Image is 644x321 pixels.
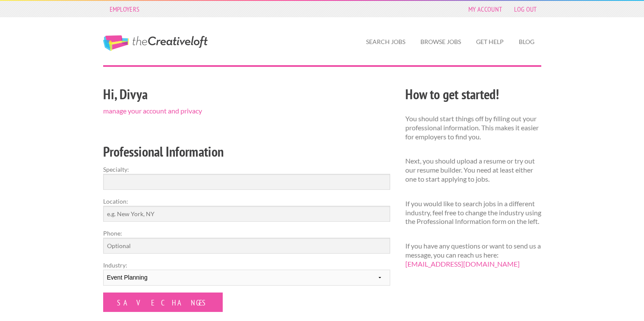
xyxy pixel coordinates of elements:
a: Search Jobs [359,32,412,52]
label: Industry: [103,261,390,270]
a: Employers [105,3,144,15]
p: You should start things off by filling out your professional information. This makes it easier fo... [405,114,541,141]
p: If you have any questions or want to send us a message, you can reach us here: [405,242,541,268]
p: If you would like to search jobs in a different industry, feel free to change the industry using ... [405,199,541,226]
a: My Account [464,3,506,15]
label: Specialty: [103,165,390,174]
a: Log Out [510,3,541,15]
label: Location: [103,197,390,206]
input: e.g. New York, NY [103,206,390,222]
h2: How to get started! [405,85,541,104]
h2: Professional Information [103,142,390,161]
a: The Creative Loft [103,35,208,51]
input: Save Changes [103,293,223,312]
p: Next, you should upload a resume or try out our resume builder. You need at least either one to s... [405,157,541,183]
a: manage your account and privacy [103,107,202,115]
h2: Hi, Divya [103,85,390,104]
a: Blog [512,32,541,52]
a: [EMAIL_ADDRESS][DOMAIN_NAME] [405,260,520,268]
a: Get Help [469,32,511,52]
a: Browse Jobs [414,32,468,52]
label: Phone: [103,229,390,238]
input: Optional [103,238,390,254]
